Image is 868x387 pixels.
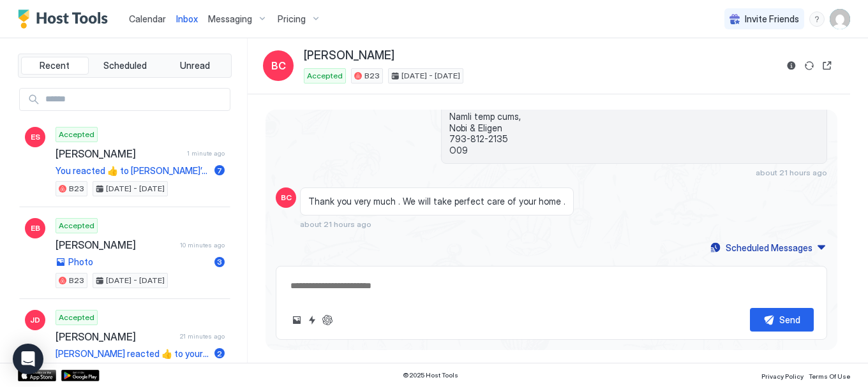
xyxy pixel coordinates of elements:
span: Accepted [59,129,94,140]
span: Inbox [176,13,198,24]
span: [PERSON_NAME] [56,238,175,251]
div: User profile [830,9,850,29]
span: Thank you very much . We will take perfect care of your home . [308,196,565,207]
span: You reacted 👍 to [PERSON_NAME]’s message "hello good morning. I am currently at work, I will resp... [56,165,209,177]
span: [DATE] - [DATE] [106,275,165,286]
button: Unread [161,57,228,75]
span: [PERSON_NAME] [56,330,175,343]
span: ES [31,131,40,143]
span: © 2025 Host Tools [403,371,458,379]
div: Scheduled Messages [726,241,812,254]
span: 3 [217,257,222,267]
span: Recent [40,60,70,71]
div: menu [809,11,825,27]
div: Send [779,313,800,326]
span: [PERSON_NAME] reacted 👍 to your message "Check with me when you get in town but they generally fi... [56,348,209,360]
a: Host Tools Logo [18,10,114,29]
span: Pricing [278,13,306,25]
a: Privacy Policy [761,369,804,382]
a: Google Play Store [61,370,100,381]
span: Scheduled [103,60,147,71]
button: Send [750,308,814,332]
span: about 21 hours ago [300,219,371,229]
span: EB [31,223,40,234]
span: B23 [364,70,380,82]
span: about 21 hours ago [756,168,827,177]
span: 7 [217,166,222,175]
span: [DATE] - [DATE] [106,183,165,194]
span: 10 minutes ago [180,241,225,249]
button: Scheduled [91,57,159,75]
a: App Store [18,370,56,381]
span: Messaging [208,13,252,25]
span: Accepted [59,312,94,323]
span: Calendar [129,13,166,24]
span: B23 [69,183,84,194]
span: Terms Of Use [809,372,850,380]
span: B23 [69,275,84,286]
span: JD [30,314,40,326]
a: Inbox [176,12,198,26]
span: [PERSON_NAME] [304,48,394,63]
button: ChatGPT Auto Reply [320,312,335,328]
span: Unread [180,60,210,71]
input: Input Field [40,89,230,110]
span: Accepted [307,70,343,82]
span: Accepted [59,220,94,231]
button: Open reservation [819,58,835,73]
button: Reservation information [784,58,799,73]
button: Quick reply [304,312,320,328]
span: Privacy Policy [761,372,804,380]
a: Terms Of Use [809,369,850,382]
span: Photo [68,256,93,268]
span: 21 minutes ago [180,332,225,340]
span: 1 minute ago [187,149,225,157]
span: [PERSON_NAME] [56,147,182,160]
a: Calendar [129,12,166,26]
span: [DATE] - [DATE] [401,70,460,82]
span: Invite Friends [745,13,799,25]
div: Open Intercom Messenger [13,344,43,374]
button: Scheduled Messages [708,239,827,256]
button: Sync reservation [802,58,817,73]
span: BC [271,58,286,73]
button: Upload image [289,312,304,328]
div: tab-group [18,54,232,78]
button: Recent [21,57,89,75]
span: BC [281,192,292,203]
span: 2 [217,349,222,358]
